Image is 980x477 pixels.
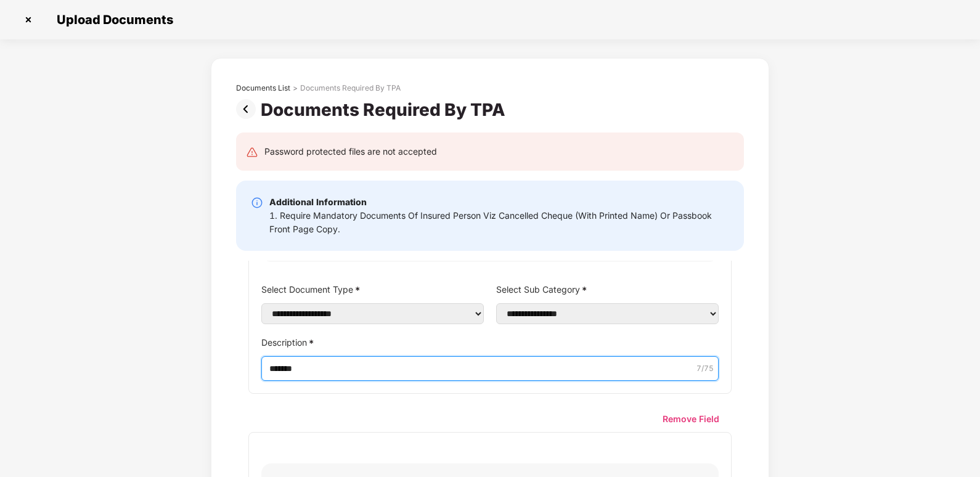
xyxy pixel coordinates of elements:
[236,99,261,119] img: svg+xml;base64,PHN2ZyBpZD0iUHJldi0zMngzMiIgeG1sbnM9Imh0dHA6Ly93d3cudzMub3JnLzIwMDAvc3ZnIiB3aWR0aD...
[261,280,484,298] label: Select Document Type
[496,280,719,298] label: Select Sub Category
[264,145,437,158] div: Password protected files are not accepted
[293,83,298,93] div: >
[44,12,179,27] span: Upload Documents
[269,197,367,207] b: Additional Information
[261,99,510,120] div: Documents Required By TPA
[251,197,263,209] img: svg+xml;base64,PHN2ZyBpZD0iSW5mby0yMHgyMCIgeG1sbnM9Imh0dHA6Ly93d3cudzMub3JnLzIwMDAvc3ZnIiB3aWR0aD...
[261,333,719,351] label: Description
[269,209,729,236] div: 1. Require Mandatory Documents Of Insured Person Viz Cancelled Cheque (With Printed Name) Or Pass...
[650,406,732,432] button: Remove Field
[696,363,714,375] span: 7 /75
[246,146,258,158] img: svg+xml;base64,PHN2ZyB4bWxucz0iaHR0cDovL3d3dy53My5vcmcvMjAwMC9zdmciIHdpZHRoPSIyNCIgaGVpZ2h0PSIyNC...
[236,83,290,93] div: Documents List
[300,83,401,93] div: Documents Required By TPA
[18,10,38,30] img: svg+xml;base64,PHN2ZyBpZD0iQ3Jvc3MtMzJ4MzIiIHhtbG5zPSJodHRwOi8vd3d3LnczLm9yZy8yMDAwL3N2ZyIgd2lkdG...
